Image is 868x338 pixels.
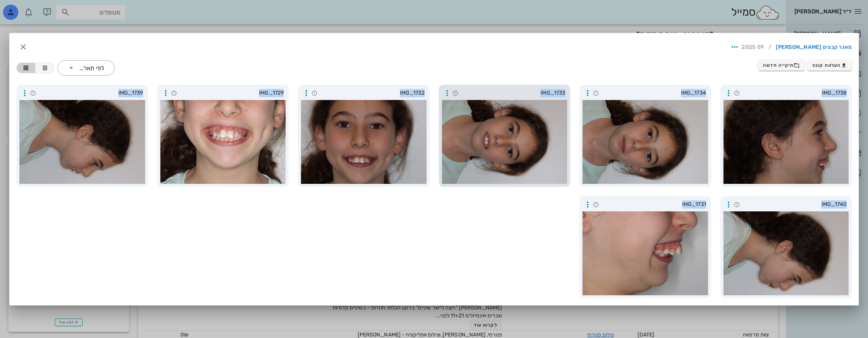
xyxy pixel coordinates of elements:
div: לפי תאריך [78,65,104,72]
span: IMG_1733 [460,89,566,97]
span: IMG_1729 [179,89,284,97]
button: העלאת קובץ [807,60,852,71]
a: מאגר קבצים [PERSON_NAME] [776,41,852,53]
span: IMG_1734 [601,89,706,97]
span: IMG_1732 [320,89,425,97]
span: העלאת קובץ [812,62,847,68]
div: לפי תאריך [58,60,115,76]
li: / [764,41,776,53]
button: תיקייה חדשה [758,60,805,71]
span: IMG_1739 [38,89,143,97]
span: תיקייה חדשה [763,62,800,68]
span: IMG_1731 [601,200,706,209]
span: IMG_1740 [742,200,847,209]
span: IMG_1738 [742,89,847,97]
